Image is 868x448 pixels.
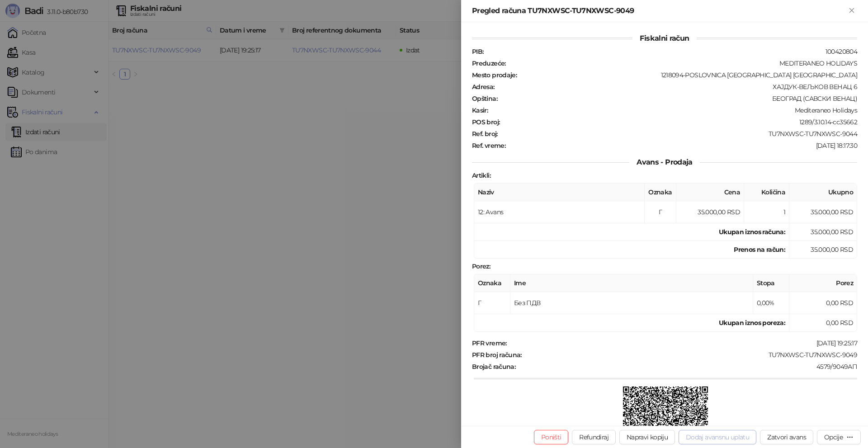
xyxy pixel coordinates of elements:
div: 100420804 [484,47,858,56]
button: Zatvori avans [760,430,813,444]
td: 0,00% [753,292,789,314]
button: Zatvori [846,5,857,16]
div: TU7NXWSC-TU7NXWSC-9044 [499,130,858,138]
th: Cena [676,184,744,201]
td: 35.000,00 RSD [789,201,857,223]
th: Oznaka [474,274,510,292]
strong: Opština : [472,94,497,103]
div: Pregled računa TU7NXWSC-TU7NXWSC-9049 [472,5,846,16]
strong: PIB : [472,47,483,56]
button: Refundiraj [572,430,616,444]
strong: Preduzeće : [472,59,506,67]
strong: Ref. vreme : [472,141,505,150]
div: 1289/3.10.14-cc35662 [500,118,858,126]
td: 12: Avans [474,201,645,223]
div: 4579/9049АП [516,363,858,371]
th: Naziv [474,184,645,201]
strong: POS broj : [472,118,500,126]
strong: Brojač računa : [472,363,515,371]
strong: Ref. broj : [472,130,498,138]
strong: Kasir : [472,106,488,114]
strong: PFR vreme : [472,339,507,347]
td: Без ПДВ [510,292,753,314]
button: Opcije [817,430,861,444]
strong: Prenos na račun : [734,245,785,254]
td: 0,00 RSD [789,314,857,332]
td: 35.000,00 RSD [789,223,857,241]
strong: Mesto prodaje : [472,71,517,79]
strong: Ukupan iznos računa : [719,228,785,236]
td: Г [645,201,676,223]
span: Fiskalni račun [632,34,696,42]
div: БЕОГРАД (САВСКИ ВЕНАЦ) [498,94,858,103]
span: Napravi kopiju [627,433,668,441]
button: Dodaj avansnu uplatu [679,430,756,444]
th: Ukupno [789,184,857,201]
th: Količina [744,184,789,201]
strong: Adresa : [472,83,495,91]
td: Г [474,292,510,314]
div: Mediteraneo Holidays [489,106,858,114]
th: Ime [510,274,753,292]
th: Oznaka [645,184,676,201]
span: Avans - Prodaja [629,158,699,166]
td: 35.000,00 RSD [676,201,744,223]
strong: Porez : [472,262,490,270]
div: MEDITERANEO HOLIDAYS [507,59,858,67]
button: Poništi [534,430,569,444]
td: 1 [744,201,789,223]
div: 1218094-POSLOVNICA [GEOGRAPHIC_DATA] [GEOGRAPHIC_DATA] [518,71,858,79]
td: 0,00 RSD [789,292,857,314]
div: [DATE] 18:17:30 [506,141,858,150]
th: Porez [789,274,857,292]
th: Stopa [753,274,789,292]
strong: PFR broj računa : [472,351,522,359]
div: TU7NXWSC-TU7NXWSC-9049 [523,351,858,359]
div: ХАЈДУК-ВЕЉКОВ ВЕНАЦ 6 [495,83,858,91]
strong: Artikli : [472,171,491,179]
strong: Ukupan iznos poreza: [719,319,785,327]
td: 35.000,00 RSD [789,241,857,259]
div: Opcije [824,433,843,441]
div: [DATE] 19:25:17 [508,339,858,347]
button: Napravi kopiju [619,430,675,444]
